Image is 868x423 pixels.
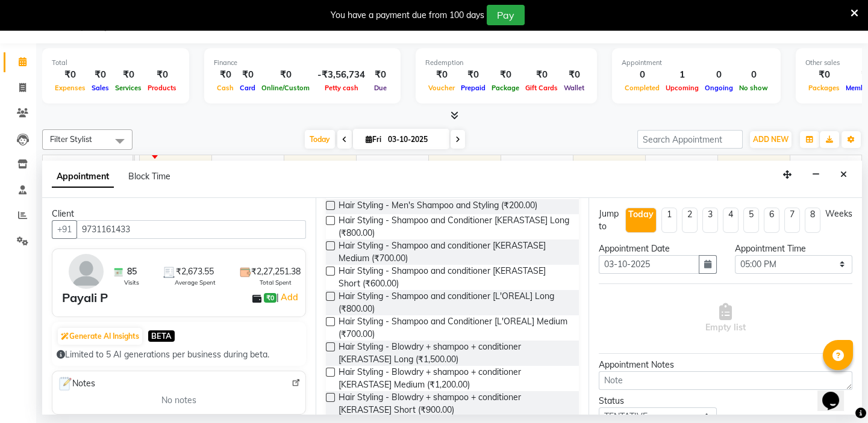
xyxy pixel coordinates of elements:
[753,135,788,144] span: ADD NEW
[89,68,112,82] div: ₹0
[258,68,313,82] div: ₹0
[458,84,489,92] span: Prepaid
[175,278,216,287] span: Average Spent
[214,68,237,82] div: ₹0
[339,315,570,341] span: Hair Styling - Shampoo and Conditioner [L'OREAL] Medium (₹700.00)
[76,220,306,239] input: Search by Name/Mobile/Email/Code
[805,84,843,92] span: Packages
[339,239,570,265] span: Hair Styling - Shampoo and conditioner [KERASTASE] Medium (₹700.00)
[805,208,820,233] li: 8
[561,84,587,92] span: Wallet
[750,131,792,148] button: ADD NEW
[313,68,370,82] div: -₹3,56,734
[384,131,445,149] input: 2025-10-03
[52,166,114,188] span: Appointment
[805,68,843,82] div: ₹0
[322,84,361,92] span: Petty cash
[599,395,716,407] div: Status
[237,84,258,92] span: Card
[790,158,828,175] a: 8:00 PM
[128,171,170,182] span: Block Time
[702,84,736,92] span: Ongoing
[718,158,756,175] a: 7:00 PM
[251,265,301,278] span: ₹2,27,251.38
[825,208,852,220] div: Weeks
[57,348,301,361] div: Limited to 5 AI generations per business during beta.
[339,366,570,391] span: Hair Styling - Blowdry + shampoo + conditioner [KERASTASE] Medium (₹1,200.00)
[62,289,108,307] div: Payali P
[425,84,458,92] span: Voucher
[339,341,570,366] span: Hair Styling - Blowdry + shampoo + conditioner [KERASTASE] Long (₹1,500.00)
[736,84,771,92] span: No show
[637,130,743,149] input: Search Appointment
[784,208,800,233] li: 7
[52,84,89,92] span: Expenses
[89,84,112,92] span: Sales
[628,208,654,221] div: Today
[599,255,699,274] input: yyyy-mm-dd
[561,68,587,82] div: ₹0
[305,130,335,149] span: Today
[501,158,539,175] a: 4:00 PM
[52,208,306,220] div: Client
[112,84,145,92] span: Services
[284,158,322,175] a: 1:00 PM
[429,158,467,175] a: 3:00 PM
[599,242,716,255] div: Appointment Date
[58,328,142,345] button: Generate AI Insights
[339,214,570,239] span: Hair Styling - Shampoo and Conditioner [KERASTASE] Long (₹800.00)
[69,254,104,289] img: avatar
[743,208,759,233] li: 5
[214,58,391,68] div: Finance
[622,84,663,92] span: Completed
[622,68,663,82] div: 0
[258,84,313,92] span: Online/Custom
[458,68,489,82] div: ₹0
[212,158,255,175] a: 12:00 PM
[279,290,300,304] a: Add
[371,84,390,92] span: Due
[363,135,384,144] span: Fri
[599,208,620,233] div: Jump to
[663,68,702,82] div: 1
[663,84,702,92] span: Upcoming
[50,134,92,144] span: Filter Stylist
[370,68,391,82] div: ₹0
[489,84,522,92] span: Package
[522,68,561,82] div: ₹0
[646,158,684,175] a: 6:00 PM
[140,158,183,175] a: 11:00 AM
[425,58,587,68] div: Redemption
[425,68,458,82] div: ₹0
[682,208,698,233] li: 2
[260,278,292,287] span: Total Spent
[112,68,145,82] div: ₹0
[357,158,395,175] a: 2:00 PM
[736,68,771,82] div: 0
[835,165,852,184] button: Close
[145,68,180,82] div: ₹0
[148,330,175,342] span: BETA
[339,391,570,416] span: Hair Styling - Blowdry + shampoo + conditioner [KERASTASE] Short (₹900.00)
[622,58,771,68] div: Appointment
[145,84,180,92] span: Products
[276,290,300,304] span: |
[735,242,852,255] div: Appointment Time
[52,68,89,82] div: ₹0
[599,359,852,371] div: Appointment Notes
[764,208,779,233] li: 6
[817,375,856,411] iframe: chat widget
[339,265,570,290] span: Hair Styling - Shampoo and conditioner [KERASTASE] Short (₹600.00)
[661,208,677,233] li: 1
[702,68,736,82] div: 0
[264,293,276,303] span: ₹0
[489,68,522,82] div: ₹0
[57,376,95,392] span: Notes
[52,220,77,239] button: +91
[214,84,237,92] span: Cash
[237,68,258,82] div: ₹0
[161,394,196,407] span: No notes
[702,208,718,233] li: 3
[487,5,525,25] button: Pay
[573,158,611,175] a: 5:00 PM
